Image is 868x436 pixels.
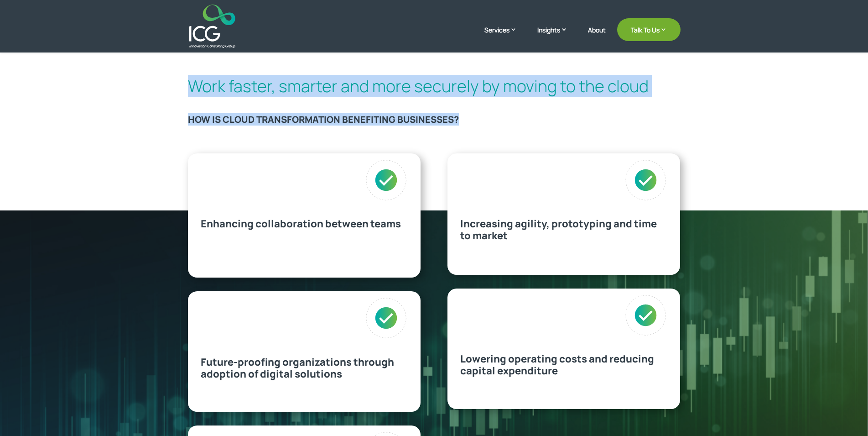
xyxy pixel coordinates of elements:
a: Insights [537,25,577,48]
b: HOW IS CLOUD TRANSFORMATION BENEFITING BUSINESSES? [188,113,459,126]
img: ICG [189,5,235,48]
a: About [588,26,606,48]
span: Future-proofing organizations through adoption of digital solutions [201,355,394,381]
a: Talk To Us [617,18,681,41]
span: Lowering operating costs and reducing capital expenditure [460,352,654,378]
a: Services [484,25,526,48]
iframe: Chat Widget [822,392,868,436]
span: Increasing agility, prototyping and time to market [460,217,657,242]
h2: Work faster, smarter and more securely by moving to the cloud [188,76,681,100]
span: Enhancing collaboration between teams [201,217,401,231]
